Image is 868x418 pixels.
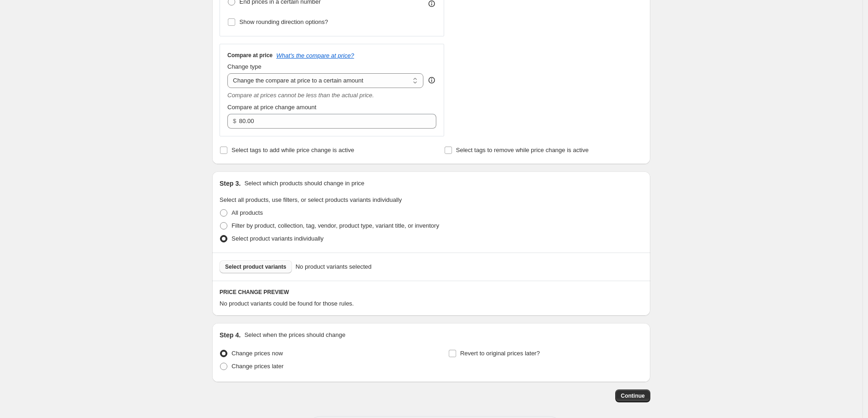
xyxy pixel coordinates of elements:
[232,147,354,153] span: Select tags to add while price change is active
[227,92,374,99] i: Compare at prices cannot be less than the actual price.
[225,263,286,271] span: Select product variants
[233,118,236,124] span: $
[227,104,316,111] span: Compare at price change amount
[244,330,345,340] p: Select when the prices should change
[427,76,436,85] div: help
[220,300,354,307] span: No product variants could be found for those rules.
[276,52,354,59] button: What's the compare at price?
[244,179,364,188] p: Select which products should change in price
[232,235,323,242] span: Select product variants individually
[227,52,273,59] h3: Compare at price
[232,350,283,357] span: Change prices now
[296,262,372,271] span: No product variants selected
[220,196,402,203] span: Select all products, use filters, or select products variants individually
[239,114,422,129] input: 80.00
[621,392,645,400] span: Continue
[220,330,241,340] h2: Step 4.
[456,147,589,153] span: Select tags to remove while price change is active
[232,209,263,216] span: All products
[232,363,284,370] span: Change prices later
[232,222,439,229] span: Filter by product, collection, tag, vendor, product type, variant title, or inventory
[227,63,262,70] span: Change type
[460,350,540,357] span: Revert to original prices later?
[220,179,241,188] h2: Step 3.
[220,260,292,273] button: Select product variants
[615,389,650,402] button: Continue
[220,288,643,296] h6: PRICE CHANGE PREVIEW
[239,18,328,25] span: Show rounding direction options?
